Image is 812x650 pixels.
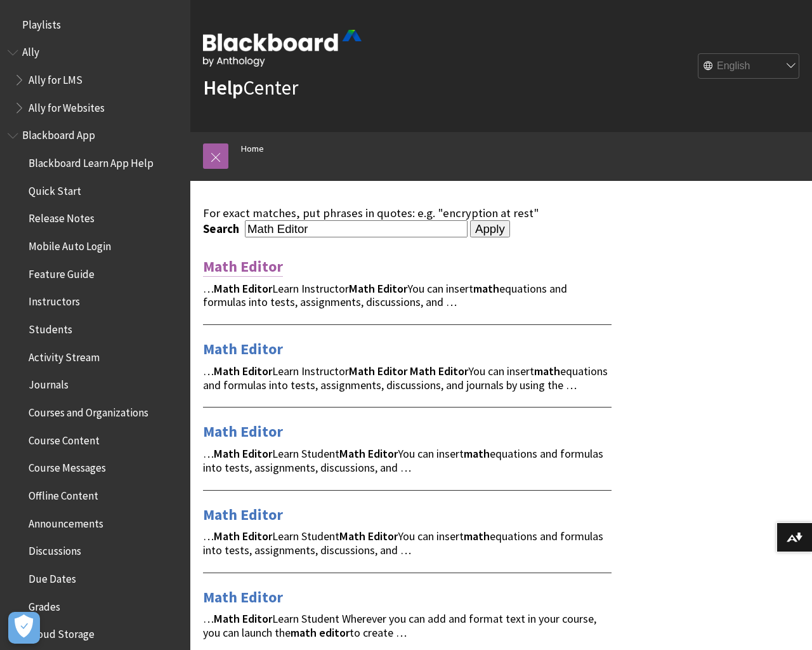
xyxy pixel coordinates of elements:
[29,347,100,364] span: Activity Stream
[8,14,183,36] nav: Book outline for Playlists
[241,141,264,157] a: Home
[29,568,76,585] span: Due Dates
[8,42,183,119] nav: Book outline for Anthology Ally Help
[203,505,283,525] a: Math Editor
[438,364,468,378] strong: Editor
[349,281,375,296] strong: Math
[203,30,362,67] img: Blackboard by Anthology
[214,446,240,461] strong: Math
[203,75,298,100] a: HelpCenter
[29,97,105,114] span: Ally for Websites
[29,235,111,253] span: Mobile Auto Login
[29,402,148,419] span: Courses and Organizations
[29,623,95,640] span: Cloud Storage
[339,446,365,461] strong: Math
[203,529,603,557] span: … Learn Student You can insert equations and formulas into tests, assignments, discussions, and …
[214,611,240,626] strong: Math
[242,446,272,461] strong: Editor
[368,446,398,461] strong: Editor
[203,75,243,100] strong: Help
[464,446,490,461] strong: math
[214,281,240,296] strong: Math
[29,152,154,169] span: Blackboard Learn App Help
[319,625,350,640] strong: editor
[349,364,375,378] strong: Math
[29,458,106,475] span: Course Messages
[464,529,490,543] strong: math
[368,529,398,543] strong: Editor
[534,364,560,378] strong: math
[214,364,240,378] strong: Math
[203,364,608,392] span: … Learn Instructor You can insert equations and formulas into tests, assignments, discussions, an...
[29,375,69,392] span: Journals
[203,421,283,442] a: Math Editor
[291,625,317,640] strong: math
[214,529,240,543] strong: Math
[29,69,82,86] span: Ally for LMS
[242,281,272,296] strong: Editor
[410,364,436,378] strong: Math
[29,208,95,225] span: Release Notes
[29,263,95,281] span: Feature Guide
[242,529,272,543] strong: Editor
[22,125,95,142] span: Blackboard App
[203,206,612,220] div: For exact matches, put phrases in quotes: e.g. "encryption at rest"
[29,319,72,336] span: Students
[8,612,40,644] button: Open Preferences
[203,339,283,359] a: Math Editor
[22,14,61,31] span: Playlists
[29,485,98,502] span: Offline Content
[203,446,603,475] span: … Learn Student You can insert equations and formulas into tests, assignments, discussions, and …
[203,256,283,277] a: Math Editor
[339,529,365,543] strong: Math
[29,430,100,447] span: Course Content
[242,364,272,378] strong: Editor
[203,281,567,310] span: … Learn Instructor You can insert equations and formulas into tests, assignments, discussions, and …
[470,220,510,238] input: Apply
[29,291,80,308] span: Instructors
[203,587,283,607] a: Math Editor
[377,281,407,296] strong: Editor
[473,281,499,296] strong: math
[29,540,81,557] span: Discussions
[29,180,81,197] span: Quick Start
[203,611,596,640] span: … Learn Student Wherever you can add and format text in your course, you can launch the to create …
[22,42,39,59] span: Ally
[29,513,103,530] span: Announcements
[203,222,242,236] label: Search
[698,54,800,79] select: Site Language Selector
[377,364,407,378] strong: Editor
[242,611,272,626] strong: Editor
[29,596,60,613] span: Grades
